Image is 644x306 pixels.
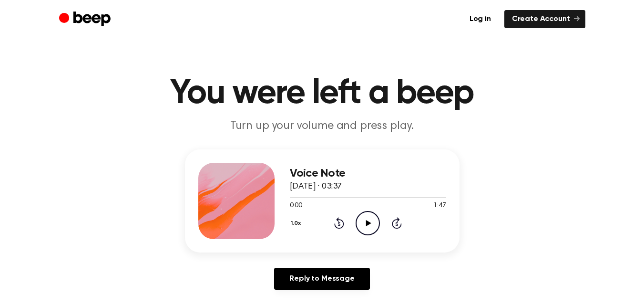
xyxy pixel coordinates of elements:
p: Turn up your volume and press play. [139,118,505,134]
a: Create Account [504,10,585,28]
button: 1.0x [290,215,305,232]
a: Beep [59,10,113,29]
span: [DATE] · 03:37 [290,182,342,191]
h1: You were left a beep [78,76,566,111]
h3: Voice Note [290,167,446,180]
span: 0:00 [290,201,302,211]
a: Log in [462,10,499,28]
a: Reply to Message [274,268,369,290]
span: 1:47 [433,201,446,211]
